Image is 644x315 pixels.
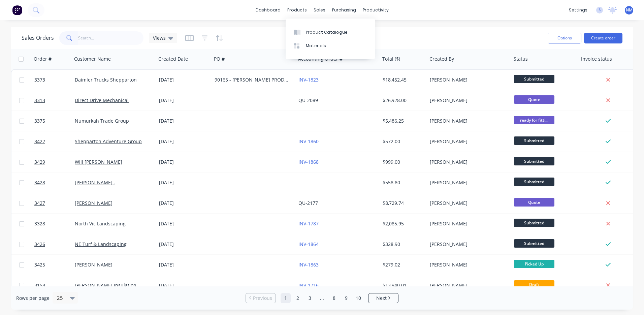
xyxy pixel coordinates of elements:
div: Created Date [158,56,188,62]
div: [PERSON_NAME] [430,179,505,186]
div: [PERSON_NAME] [430,282,505,289]
div: products [284,5,310,15]
a: QU-2089 [298,97,318,103]
a: Jump forward [317,293,327,303]
a: Product Catalogue [286,25,375,39]
ul: Pagination [243,293,401,303]
span: 3422 [34,138,45,145]
span: Quote [514,95,554,104]
a: [PERSON_NAME] Insulation [75,282,136,288]
div: [DATE] [159,241,209,248]
span: NM [626,7,633,13]
div: productivity [359,5,392,15]
img: Factory [12,5,22,15]
a: Numurkah Trade Group [75,118,129,124]
a: Will [PERSON_NAME] [75,159,122,165]
span: Submitted [514,239,554,248]
span: Quote [514,198,554,207]
a: 3313 [34,90,75,111]
a: Next page [368,295,398,302]
div: [DATE] [159,97,209,104]
a: Page 8 [329,293,339,303]
a: North Vic Landscaping [75,220,126,227]
span: Picked Up [514,260,554,268]
span: Draft [514,280,554,289]
div: 90165 - [PERSON_NAME] PRODUCTS [215,76,289,83]
div: $18,452.45 [383,76,422,83]
div: PO # [214,56,225,62]
a: [PERSON_NAME] [75,261,112,268]
a: 3427 [34,193,75,213]
div: [PERSON_NAME] [430,97,505,104]
span: ready for fitti... [514,116,554,124]
div: $2,085.95 [383,220,422,227]
div: Materials [306,43,326,49]
a: 3426 [34,234,75,254]
div: Order # [34,56,52,62]
div: settings [566,5,591,15]
span: 3158 [34,282,45,289]
a: Direct Drive Mechanical [75,97,129,103]
div: $13,940.01 [383,282,422,289]
a: INV-1864 [298,241,319,247]
div: [DATE] [159,220,209,227]
button: Create order [584,33,622,43]
div: [PERSON_NAME] [430,220,505,227]
span: Rows per page [16,295,50,302]
h1: Sales Orders [22,35,54,41]
div: [PERSON_NAME] [430,241,505,248]
span: 3373 [34,76,45,83]
div: $279.02 [383,261,422,268]
a: INV-1863 [298,261,319,268]
a: 3373 [34,70,75,90]
span: Submitted [514,219,554,227]
input: Search... [78,31,144,45]
a: Daimler Trucks Shepparton [75,76,137,83]
span: 3426 [34,241,45,248]
div: Invoice status [581,56,612,62]
span: Next [376,295,387,302]
a: INV-1823 [298,76,319,83]
a: 3158 [34,275,75,295]
div: [PERSON_NAME] [430,76,505,83]
a: Page 1 is your current page [281,293,291,303]
a: dashboard [252,5,284,15]
div: $26,928.00 [383,97,422,104]
div: Product Catalogue [306,29,348,35]
div: [DATE] [159,179,209,186]
a: 3425 [34,255,75,275]
a: Materials [286,39,375,53]
a: Previous page [246,295,276,302]
span: Views [153,34,166,41]
div: purchasing [329,5,359,15]
div: [PERSON_NAME] [430,118,505,124]
a: QU-2177 [298,200,318,206]
a: INV-1868 [298,159,319,165]
span: 3428 [34,179,45,186]
a: Page 3 [305,293,315,303]
div: $572.00 [383,138,422,145]
div: [DATE] [159,138,209,145]
div: $999.00 [383,159,422,165]
span: Submitted [514,157,554,165]
a: INV-1787 [298,220,319,227]
span: Previous [253,295,272,302]
span: 3328 [34,220,45,227]
a: NE Turf & Landscaping [75,241,127,247]
a: [PERSON_NAME] [75,200,112,206]
div: Created By [429,56,454,62]
div: [PERSON_NAME] [430,159,505,165]
div: [DATE] [159,76,209,83]
span: Submitted [514,178,554,186]
a: 3328 [34,214,75,234]
div: $558.80 [383,179,422,186]
div: [PERSON_NAME] [430,261,505,268]
a: 3428 [34,172,75,193]
div: Status [514,56,528,62]
div: [DATE] [159,159,209,165]
div: [DATE] [159,261,209,268]
span: 3313 [34,97,45,104]
span: Submitted [514,75,554,83]
a: INV-1716 [298,282,319,288]
div: Customer Name [74,56,111,62]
